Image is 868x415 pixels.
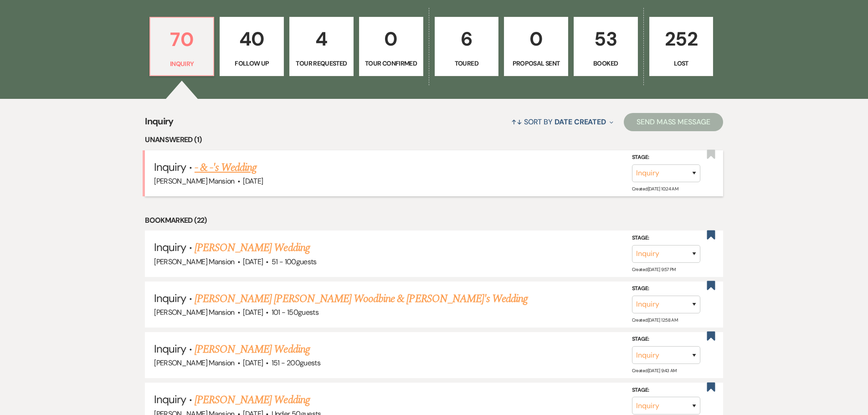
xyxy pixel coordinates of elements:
[632,284,700,294] label: Stage:
[145,134,723,146] li: Unanswered (1)
[154,392,186,406] span: Inquiry
[272,358,320,368] span: 151 - 200 guests
[243,257,263,266] span: [DATE]
[154,160,186,174] span: Inquiry
[154,342,186,356] span: Inquiry
[154,257,235,266] span: [PERSON_NAME] Mansion
[655,24,708,54] p: 252
[632,153,700,163] label: Stage:
[574,17,638,76] a: 53Booked
[154,307,235,317] span: [PERSON_NAME] Mansion
[365,24,417,54] p: 0
[649,17,714,76] a: 252Lost
[632,385,700,395] label: Stage:
[624,113,723,131] button: Send Mass Message
[655,58,708,68] p: Lost
[145,114,174,134] span: Inquiry
[154,176,235,186] span: [PERSON_NAME] Mansion
[195,159,257,176] a: - & -'s Wedding
[510,24,562,54] p: 0
[154,291,186,305] span: Inquiry
[580,58,632,68] p: Booked
[508,110,617,134] button: Sort By Date Created
[510,58,562,68] p: Proposal Sent
[156,24,208,55] p: 70
[555,117,606,127] span: Date Created
[226,58,278,68] p: Follow Up
[272,307,318,317] span: 101 - 150 guests
[149,17,215,76] a: 70Inquiry
[195,392,310,408] a: [PERSON_NAME] Wedding
[243,176,263,186] span: [DATE]
[632,186,678,192] span: Created: [DATE] 10:24 AM
[243,307,263,317] span: [DATE]
[441,58,493,68] p: Toured
[195,341,310,358] a: [PERSON_NAME] Wedding
[632,266,676,272] span: Created: [DATE] 9:57 PM
[195,240,310,256] a: [PERSON_NAME] Wedding
[441,24,493,54] p: 6
[580,24,632,54] p: 53
[226,24,278,54] p: 40
[220,17,284,76] a: 40Follow Up
[154,358,235,368] span: [PERSON_NAME] Mansion
[154,240,186,254] span: Inquiry
[632,334,700,344] label: Stage:
[632,317,678,323] span: Created: [DATE] 12:58 AM
[289,17,354,76] a: 4Tour Requested
[145,215,723,226] li: Bookmarked (22)
[632,233,700,243] label: Stage:
[365,58,417,68] p: Tour Confirmed
[435,17,499,76] a: 6Toured
[359,17,423,76] a: 0Tour Confirmed
[295,24,348,54] p: 4
[511,117,522,127] span: ↑↓
[195,291,528,307] a: [PERSON_NAME] [PERSON_NAME] Woodbine & [PERSON_NAME]'s Wedding
[504,17,568,76] a: 0Proposal Sent
[243,358,263,368] span: [DATE]
[272,257,317,266] span: 51 - 100 guests
[156,59,208,69] p: Inquiry
[632,368,677,374] span: Created: [DATE] 9:43 AM
[295,58,348,68] p: Tour Requested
